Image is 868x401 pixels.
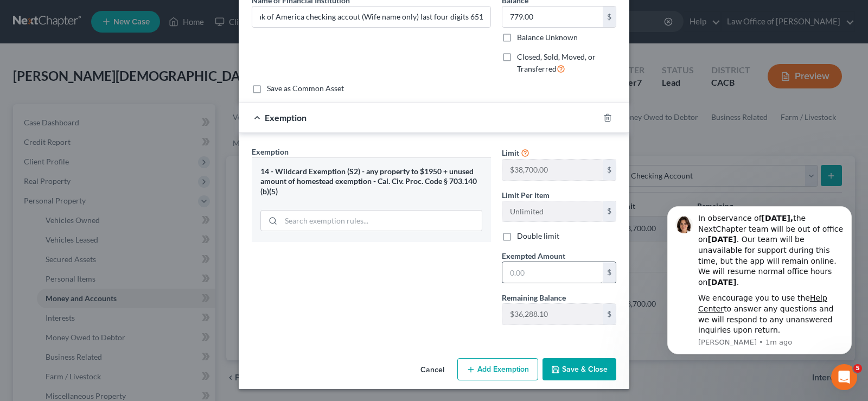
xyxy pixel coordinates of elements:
input: Search exemption rules... [281,211,482,231]
iframe: Intercom live chat [831,364,857,390]
button: Save & Close [542,358,616,381]
span: Exemption [265,112,307,123]
input: -- [502,160,603,180]
input: Enter name... [252,7,490,27]
label: Save as Common Asset [267,83,344,94]
input: 0.00 [502,7,603,27]
div: $ [603,262,616,283]
span: 5 [853,364,862,373]
input: -- [502,304,603,324]
div: $ [603,201,616,222]
button: Add Exemption [457,358,538,381]
label: Double limit [517,231,559,241]
span: Exempted Amount [502,251,565,260]
input: 0.00 [502,262,603,283]
label: Limit Per Item [502,189,550,201]
div: $ [603,7,616,27]
span: Limit [502,148,519,157]
span: Closed, Sold, Moved, or Transferred [517,52,596,73]
button: Cancel [412,359,453,381]
div: $ [603,160,616,180]
span: Exemption [252,147,289,156]
label: Remaining Balance [502,292,566,303]
label: Balance Unknown [517,32,578,43]
div: 14 - Wildcard Exemption (S2) - any property to $1950 + unused amount of homestead exemption - Cal... [260,167,482,197]
iframe: Intercom notifications message [651,196,868,361]
div: $ [603,304,616,324]
input: -- [502,201,603,222]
